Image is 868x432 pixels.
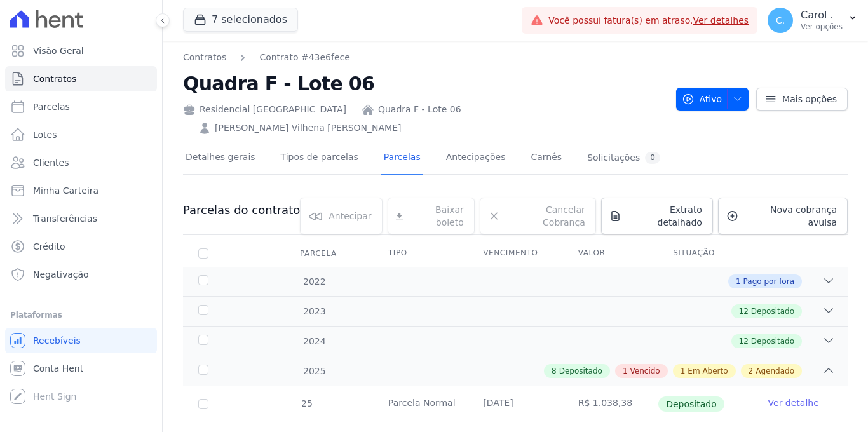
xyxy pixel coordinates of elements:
[285,241,352,266] div: Parcela
[183,103,346,116] div: Residencial [GEOGRAPHIC_DATA]
[5,150,157,175] a: Clientes
[693,15,749,25] a: Ver detalhes
[743,276,794,287] span: Pago por fora
[801,9,843,22] p: Carol .
[682,88,722,111] span: Ativo
[183,51,226,64] a: Contratos
[33,212,97,225] span: Transferências
[5,234,157,259] a: Crédito
[5,206,157,231] a: Transferências
[10,307,152,323] div: Plataformas
[5,262,157,287] a: Negativação
[736,276,741,287] span: 1
[658,240,752,267] th: Situação
[757,3,868,38] button: C. Carol . Ver opções
[768,396,819,409] a: Ver detalhe
[5,94,157,119] a: Parcelas
[373,386,468,422] td: Parcela Normal
[183,69,666,98] h2: Quadra F - Lote 06
[5,38,157,64] a: Visão Geral
[681,365,686,377] span: 1
[630,365,660,377] span: Vencido
[718,198,848,234] a: Nova cobrança avulsa
[739,306,749,317] span: 12
[5,178,157,203] a: Minha Carteira
[33,268,89,281] span: Negativação
[749,365,754,377] span: 2
[552,365,557,377] span: 8
[776,16,785,25] span: C.
[33,156,69,169] span: Clientes
[5,66,157,91] a: Contratos
[300,398,313,408] span: 25
[33,128,57,141] span: Lotes
[743,203,837,229] span: Nova cobrança avulsa
[33,72,76,85] span: Contratos
[215,121,401,135] a: [PERSON_NAME] Vilhena [PERSON_NAME]
[198,399,208,409] input: Só é possível selecionar pagamentos em aberto
[381,142,423,175] a: Parcelas
[5,328,157,353] a: Recebíveis
[373,240,468,267] th: Tipo
[378,103,461,116] a: Quadra F - Lote 06
[33,184,98,197] span: Minha Carteira
[33,100,70,113] span: Parcelas
[183,203,300,218] h3: Parcelas do contrato
[468,240,562,267] th: Vencimento
[756,365,794,377] span: Agendado
[563,240,658,267] th: Valor
[5,122,157,147] a: Lotes
[548,14,749,27] span: Você possui fatura(s) em atraso.
[278,142,361,175] a: Tipos de parcelas
[528,142,564,175] a: Carnês
[444,142,508,175] a: Antecipações
[658,396,724,412] span: Depositado
[601,198,713,234] a: Extrato detalhado
[782,93,837,105] span: Mais opções
[468,386,562,422] td: [DATE]
[801,22,843,32] p: Ver opções
[751,335,794,347] span: Depositado
[676,88,749,111] button: Ativo
[33,362,83,375] span: Conta Hent
[183,8,298,32] button: 7 selecionados
[751,306,794,317] span: Depositado
[183,142,258,175] a: Detalhes gerais
[585,142,663,175] a: Solicitações0
[756,88,848,111] a: Mais opções
[183,51,666,64] nav: Breadcrumb
[33,240,65,253] span: Crédito
[645,152,660,164] div: 0
[587,152,660,164] div: Solicitações
[739,335,749,347] span: 12
[559,365,602,377] span: Depositado
[183,51,350,64] nav: Breadcrumb
[33,44,84,57] span: Visão Geral
[5,356,157,381] a: Conta Hent
[259,51,349,64] a: Contrato #43e6fece
[33,334,81,347] span: Recebíveis
[623,365,628,377] span: 1
[627,203,702,229] span: Extrato detalhado
[563,386,658,422] td: R$ 1.038,38
[688,365,728,377] span: Em Aberto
